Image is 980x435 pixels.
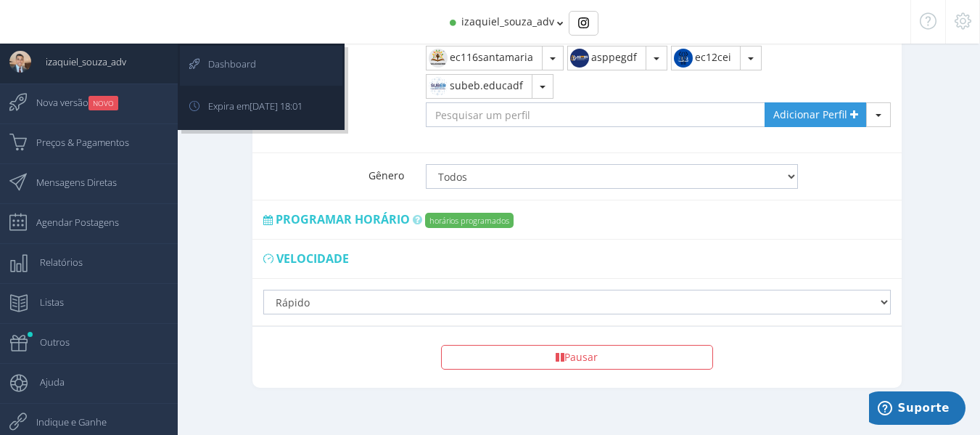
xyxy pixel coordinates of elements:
span: izaquiel_souza_adv [31,44,126,80]
span: [DATE] 18:01 [250,99,302,113]
span: Listas [25,284,64,320]
input: Pesquisar um perfil [426,102,766,127]
span: Ajuda [25,364,65,400]
label: Gênero [252,154,415,183]
small: NOVO [88,96,118,110]
span: Outros [25,324,70,360]
img: Instagram_simple_icon.svg [578,17,589,28]
label: horários programados [425,213,514,228]
span: Dashboard [194,46,256,82]
span: Agendar Postagens [22,204,119,240]
a: Expira em[DATE] 18:01 [180,88,342,128]
img: 213798498_985291092205101_7281218760306030691_n.jpg [672,46,695,70]
span: Mensagens Diretas [22,164,117,200]
span: Adicionar Perfil [773,107,847,121]
button: ec12cei [671,46,741,70]
span: Expira em [194,88,302,124]
div: Basic example [569,11,598,36]
img: 124017945_1280166928996465_4241948577890981220_n.jpg [427,46,450,70]
span: Nova versão [22,84,118,121]
button: subeb.educadf [426,74,532,99]
iframe: Abre um widget para que você possa encontrar mais informações [869,391,965,428]
span: Relatórios [25,244,83,280]
span: Preços & Pagamentos [22,124,129,160]
img: User Image [9,51,31,73]
a: Adicionar Perfil [765,102,867,127]
button: Pausar [441,345,713,370]
img: 52159158_1359446160861887_3444188790682288128_n.jpg [427,75,450,98]
span: Programar horário [276,211,410,227]
button: asppegdf [567,46,646,70]
span: Velocidade [276,251,349,267]
span: izaquiel_souza_adv [461,15,554,28]
img: 448480505_981114573647301_4056383751678492038_n.jpg [568,46,591,70]
a: Dashboard [180,46,342,86]
button: ec116santamaria [426,46,543,70]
